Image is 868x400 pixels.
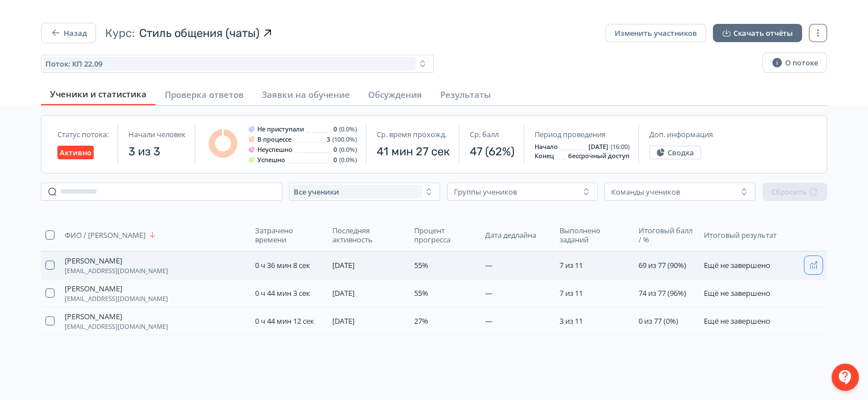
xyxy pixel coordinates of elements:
[333,146,337,153] span: 0
[139,25,260,41] span: Стиль общения (чаты)
[535,143,558,150] span: Начало
[485,316,493,326] span: —
[368,89,422,100] span: Обсуждения
[762,52,827,73] button: О потоке
[560,288,583,298] span: 7 из 11
[704,288,770,298] span: Ещё не завершено
[649,130,713,139] span: Доп. информация
[606,24,706,42] button: Изменить участников
[560,316,583,326] span: 3 из 11
[65,256,122,265] span: [PERSON_NAME]
[639,316,678,326] span: 0 из 77 (0%)
[327,136,330,143] span: 3
[713,24,802,42] button: Скачать отчёты
[762,183,827,201] button: Сбросить
[704,230,786,240] span: Итоговый результат
[262,89,350,100] span: Заявки на обучение
[41,55,434,73] button: Поток: КП 22.09
[339,146,357,153] span: (0.0%)
[377,143,450,159] span: 41 мин 27 сек
[560,260,583,270] span: 7 из 11
[535,130,606,139] span: Период проведения
[255,260,310,270] span: 0 ч 36 мин 8 сек
[639,288,686,298] span: 74 из 77 (96%)
[485,288,493,298] span: —
[447,183,598,201] button: Группы учеников
[639,260,686,270] span: 69 из 77 (90%)
[339,156,357,163] span: (0.0%)
[257,136,291,143] span: В процессе
[332,136,357,143] span: (100.0%)
[339,126,357,133] span: (0.0%)
[377,130,446,139] span: Ср. время прохожд.
[65,284,122,293] span: [PERSON_NAME]
[667,148,694,157] span: Сводка
[649,146,701,159] button: Сводка
[414,226,474,244] span: Процент прогресса
[65,267,168,274] span: [EMAIL_ADDRESS][DOMAIN_NAME]
[57,130,108,139] span: Статус потока:
[255,316,314,326] span: 0 ч 44 мин 12 сек
[41,23,96,43] button: Назад
[45,59,102,68] span: Поток: КП 22.09
[589,143,608,150] span: [DATE]
[255,224,324,246] button: Затрачено времени
[257,126,304,133] span: Не приступали
[257,156,285,163] span: Успешно
[560,226,627,244] span: Выполнено заданий
[332,260,354,270] span: [DATE]
[560,224,629,246] button: Выполнено заданий
[65,228,159,242] button: ФИО / [PERSON_NAME]
[333,126,337,133] span: 0
[332,288,354,298] span: [DATE]
[105,25,135,41] span: Курс:
[332,226,402,244] span: Последняя активность
[611,187,680,196] div: Команды учеников
[704,316,770,326] span: Ещё не завершено
[294,187,339,196] span: Все ученики
[65,230,145,240] span: ФИО / [PERSON_NAME]
[65,312,122,321] span: [PERSON_NAME]
[485,228,539,242] button: Дата дедлайна
[568,152,629,159] span: бессрочный доступ
[65,284,168,302] button: [PERSON_NAME][EMAIL_ADDRESS][DOMAIN_NAME]
[65,256,168,274] button: [PERSON_NAME][EMAIL_ADDRESS][DOMAIN_NAME]
[414,288,428,298] span: 55%
[604,183,756,201] button: Команды учеников
[333,156,337,163] span: 0
[485,230,536,240] span: Дата дедлайна
[414,316,428,326] span: 27%
[470,143,515,159] span: 47 (62%)
[128,130,186,139] span: Начали человек
[289,183,440,201] button: Все ученики
[65,312,168,330] button: [PERSON_NAME][EMAIL_ADDRESS][DOMAIN_NAME]
[470,130,499,139] span: Ср. балл
[50,88,147,100] span: Ученики и статистика
[128,143,186,159] span: 3 из 3
[454,187,517,196] div: Группы учеников
[485,260,493,270] span: —
[414,260,428,270] span: 55%
[332,224,404,246] button: Последняя активность
[414,224,476,246] button: Процент прогресса
[611,143,629,150] span: (16:00)
[639,226,692,244] span: Итоговый балл / %
[60,148,91,157] span: Активно
[65,295,168,302] span: [EMAIL_ADDRESS][DOMAIN_NAME]
[639,224,695,246] button: Итоговый балл / %
[332,316,354,326] span: [DATE]
[255,226,322,244] span: Затрачено времени
[535,152,554,159] span: Конец
[165,89,244,100] span: Проверка ответов
[257,146,293,153] span: Неуспешно
[255,288,310,298] span: 0 ч 44 мин 3 сек
[65,323,168,330] span: [EMAIL_ADDRESS][DOMAIN_NAME]
[704,260,770,270] span: Ещё не завершено
[440,89,491,100] span: Результаты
